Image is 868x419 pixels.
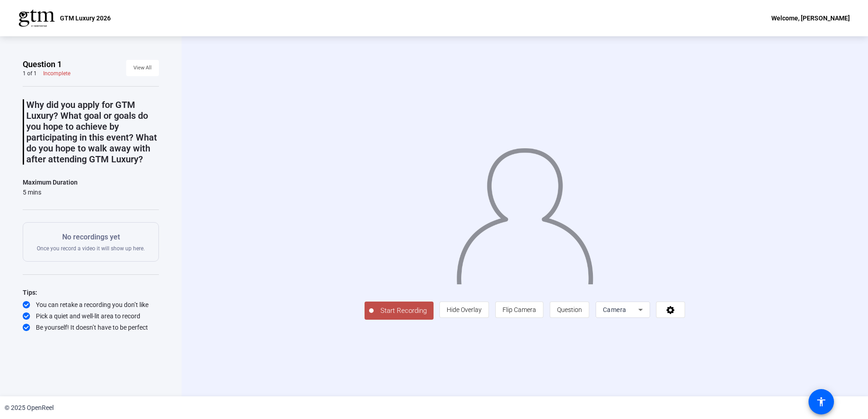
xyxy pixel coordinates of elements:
[603,306,626,313] span: Camera
[133,61,152,75] span: View All
[23,323,159,332] div: Be yourself! It doesn’t have to be perfect
[455,140,594,284] img: overlay
[23,177,78,188] div: Maximum Duration
[495,302,543,318] button: Flip Camera
[23,59,62,70] span: Question 1
[365,302,434,320] button: Start Recording
[771,13,850,24] div: Welcome, [PERSON_NAME]
[26,99,159,165] p: Why did you apply for GTM Luxury? What goal or goals do you hope to achieve by participating in t...
[5,403,54,413] div: © 2025 OpenReel
[23,300,159,309] div: You can retake a recording you don’t like
[374,306,434,316] span: Start Recording
[557,306,582,313] span: Question
[18,9,55,27] img: OpenReel logo
[23,70,37,77] div: 1 of 1
[816,396,827,407] mat-icon: accessibility
[23,287,159,298] div: Tips:
[447,306,482,313] span: Hide Overlay
[503,306,536,313] span: Flip Camera
[23,188,78,197] div: 5 mins
[126,60,159,76] button: View All
[37,232,145,243] p: No recordings yet
[439,302,489,318] button: Hide Overlay
[60,13,111,24] p: GTM Luxury 2026
[23,312,159,321] div: Pick a quiet and well-lit area to record
[550,302,589,318] button: Question
[37,232,145,252] div: Once you record a video it will show up here.
[43,70,70,77] div: Incomplete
